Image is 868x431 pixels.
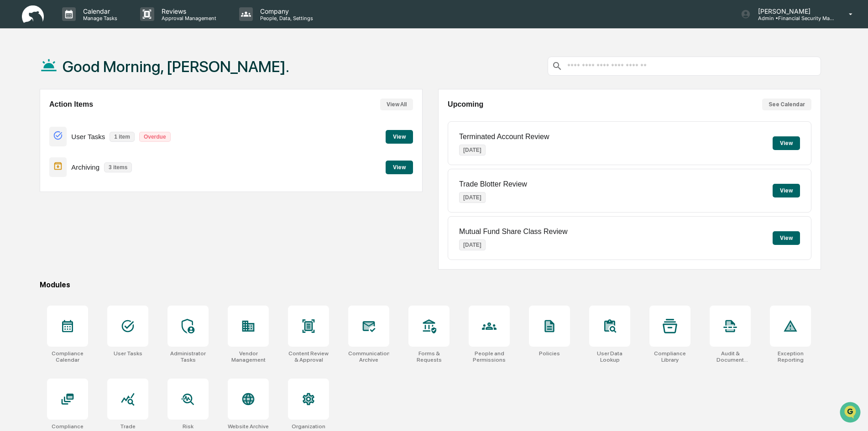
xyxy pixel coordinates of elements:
p: Overdue [139,132,171,142]
img: 1746055101610-c473b297-6a78-478c-a979-82029cc54cd1 [9,70,26,86]
span: Pylon [91,202,110,208]
div: Communications Archive [348,350,389,363]
div: 🖐️ [9,163,16,170]
button: View [386,161,413,174]
p: Admin • Financial Security Management [751,15,836,21]
div: Past conversations [9,101,61,109]
div: Compliance Calendar [47,350,88,363]
button: View All [380,99,413,110]
a: Powered byPylon [64,201,110,208]
h2: Upcoming [448,100,483,109]
iframe: Open customer support [839,401,863,426]
p: Terminated Account Review [459,133,549,141]
img: logo [22,5,44,23]
div: Exception Reporting [770,350,811,363]
p: [DATE] [459,145,486,156]
p: [PERSON_NAME] [751,7,836,15]
button: View [773,136,800,150]
div: Forms & Requests [408,350,450,363]
p: 3 items [104,162,132,172]
a: 🖐️Preclearance [5,158,63,175]
p: Trade Blotter Review [459,180,527,188]
p: Manage Tasks [76,15,122,21]
button: View [773,184,800,197]
img: Cameron Burns [9,115,24,130]
p: People, Data, Settings [253,15,318,21]
p: [DATE] [459,239,486,250]
button: Start new chat [155,73,166,83]
div: Compliance Library [649,350,690,363]
span: Preclearance [18,162,59,171]
p: Approval Management [154,15,221,21]
div: Modules [40,280,821,289]
div: User Tasks [114,350,142,357]
p: Archiving [71,163,99,171]
h1: Good Morning, [PERSON_NAME]. [63,57,289,76]
p: 1 item [110,132,135,142]
div: 🔎 [9,180,16,187]
button: See all [141,99,166,110]
a: 🗄️Attestations [63,158,117,175]
button: See Calendar [762,99,811,110]
img: 1746055101610-c473b297-6a78-478c-a979-82029cc54cd1 [18,125,26,132]
p: Reviews [154,7,221,15]
p: Mutual Fund Share Class Review [459,228,567,236]
a: 🔎Data Lookup [5,176,61,192]
div: User Data Lookup [589,350,630,363]
div: Content Review & Approval [288,350,329,363]
span: [DATE] [81,124,99,131]
button: View [773,231,800,245]
div: We're available if you need us! [31,79,115,86]
span: [PERSON_NAME] [28,124,74,131]
div: 🗄️ [66,163,73,170]
div: People and Permissions [469,350,510,363]
button: View [386,130,413,144]
p: How can we help? [9,19,166,34]
h2: Action Items [49,100,93,109]
a: View [386,132,413,140]
p: Company [253,7,318,15]
a: View [386,162,413,171]
div: Start new chat [31,70,150,79]
div: Administrator Tasks [167,350,209,363]
span: • [76,124,79,131]
span: Attestations [75,162,113,171]
span: Data Lookup [18,179,58,188]
div: Vendor Management [228,350,269,363]
div: Policies [539,350,560,357]
div: Website Archive [228,423,269,430]
p: User Tasks [71,133,105,140]
div: Audit & Document Logs [710,350,751,363]
p: Calendar [76,7,122,15]
p: [DATE] [459,192,486,203]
